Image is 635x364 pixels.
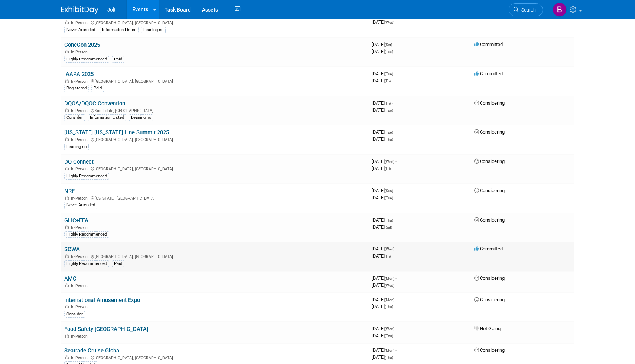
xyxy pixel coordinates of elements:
[385,283,394,288] span: (Wed)
[395,297,397,302] span: -
[474,71,503,76] span: Committed
[393,42,394,47] span: -
[64,71,94,78] a: IAAPA 2025
[385,101,391,105] span: (Fri)
[61,6,98,14] img: ExhibitDay
[372,129,395,135] span: [DATE]
[71,355,90,360] span: In-Person
[385,160,394,164] span: (Wed)
[100,27,139,33] div: Information Listed
[372,304,393,309] span: [DATE]
[71,334,90,339] span: In-Person
[372,71,395,76] span: [DATE]
[385,225,392,229] span: (Sat)
[474,188,505,193] span: Considering
[394,188,395,193] span: -
[509,3,543,16] a: Search
[394,217,395,223] span: -
[64,85,89,92] div: Registered
[553,3,567,17] img: Brooke Valderrama
[65,355,69,359] img: In-Person Event
[372,107,393,113] span: [DATE]
[65,79,69,83] img: In-Person Event
[64,202,97,209] div: Never Attended
[395,246,397,252] span: -
[394,129,395,135] span: -
[372,188,395,193] span: [DATE]
[385,348,394,352] span: (Mon)
[71,108,90,113] span: In-Person
[64,78,366,84] div: [GEOGRAPHIC_DATA], [GEOGRAPHIC_DATA]
[474,246,503,252] span: Committed
[141,27,166,33] div: Leaning no
[385,305,393,309] span: (Thu)
[372,297,397,302] span: [DATE]
[64,158,94,165] a: DQ Connect
[64,107,366,113] div: Scottsdale, [GEOGRAPHIC_DATA]
[71,137,90,142] span: In-Person
[64,354,366,360] div: [GEOGRAPHIC_DATA], [GEOGRAPHIC_DATA]
[65,225,69,229] img: In-Person Event
[64,136,366,142] div: [GEOGRAPHIC_DATA], [GEOGRAPHIC_DATA]
[385,327,394,331] span: (Wed)
[385,108,393,112] span: (Tue)
[385,334,393,338] span: (Thu)
[372,354,393,360] span: [DATE]
[64,217,88,224] a: GLIC+FFA
[64,347,121,354] a: Seatrade Cruise Global
[372,100,393,106] span: [DATE]
[64,195,366,201] div: [US_STATE], [GEOGRAPHIC_DATA]
[372,195,393,200] span: [DATE]
[372,333,393,338] span: [DATE]
[64,246,80,253] a: SCWA
[395,326,397,331] span: -
[372,246,397,252] span: [DATE]
[64,188,75,194] a: NRF
[385,50,393,54] span: (Tue)
[394,71,395,76] span: -
[71,50,90,55] span: In-Person
[64,275,76,282] a: AMC
[65,334,69,338] img: In-Person Event
[65,283,69,287] img: In-Person Event
[64,42,100,48] a: ConeCon 2025
[65,167,69,170] img: In-Person Event
[71,305,90,309] span: In-Person
[385,189,393,193] span: (Sun)
[385,355,393,360] span: (Thu)
[385,72,393,76] span: (Tue)
[64,114,85,121] div: Consider
[112,260,124,267] div: Paid
[372,253,391,259] span: [DATE]
[64,260,109,267] div: Highly Recommended
[71,283,90,288] span: In-Person
[385,254,391,258] span: (Fri)
[64,253,366,259] div: [GEOGRAPHIC_DATA], [GEOGRAPHIC_DATA]
[372,136,393,142] span: [DATE]
[64,231,109,238] div: Highly Recommended
[64,173,109,180] div: Highly Recommended
[64,165,366,171] div: [GEOGRAPHIC_DATA], [GEOGRAPHIC_DATA]
[385,137,393,141] span: (Thu)
[71,167,90,171] span: In-Person
[71,225,90,230] span: In-Person
[372,49,393,54] span: [DATE]
[474,129,505,135] span: Considering
[395,158,397,164] span: -
[474,42,503,47] span: Committed
[64,19,366,25] div: [GEOGRAPHIC_DATA], [GEOGRAPHIC_DATA]
[64,100,125,107] a: DQOA/DQOC Convention
[385,298,394,302] span: (Mon)
[372,158,397,164] span: [DATE]
[385,276,394,281] span: (Mon)
[112,56,124,63] div: Paid
[474,100,505,106] span: Considering
[372,165,391,171] span: [DATE]
[385,247,394,251] span: (Wed)
[385,130,393,134] span: (Tue)
[372,19,394,25] span: [DATE]
[107,7,115,13] span: Jolt
[385,218,393,222] span: (Thu)
[385,20,394,24] span: (Wed)
[91,85,104,92] div: Paid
